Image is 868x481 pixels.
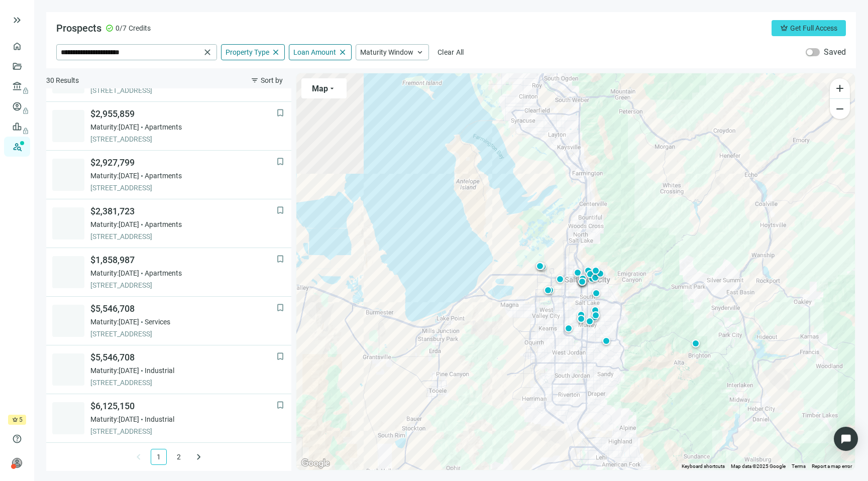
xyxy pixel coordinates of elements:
span: Maturity: [DATE] [90,317,139,327]
span: [STREET_ADDRESS] [90,85,276,95]
label: Saved [824,47,846,57]
span: arrow_drop_down [328,84,336,92]
span: Maturity: [DATE] [90,122,139,132]
a: 2 [171,449,186,464]
span: help [12,434,22,444]
button: keyboard_arrow_left [131,449,147,465]
a: bookmark$5,546,708Maturity:[DATE]Industrial[STREET_ADDRESS] [46,345,291,394]
button: keyboard_arrow_right [191,449,207,465]
li: 2 [171,449,187,465]
span: Apartments [145,171,182,181]
span: $2,955,859 [90,108,276,120]
span: keyboard_arrow_up [415,48,424,57]
button: filter_listSort by [242,72,291,88]
span: $6,125,150 [90,400,276,412]
a: bookmark$2,927,799Maturity:[DATE]Apartments[STREET_ADDRESS] [46,151,291,199]
span: Map [312,84,328,93]
a: Report a map error [812,463,852,469]
a: 1 [151,449,166,464]
span: add [834,82,846,94]
li: Next Page [191,449,207,465]
a: bookmark$2,955,859Maturity:[DATE]Apartments[STREET_ADDRESS] [46,102,291,151]
span: [STREET_ADDRESS] [90,134,276,144]
span: Services [145,317,170,327]
span: Maturity: [DATE] [90,268,139,278]
span: $1,858,987 [90,254,276,266]
span: Prospects [56,22,101,34]
span: Maturity: [DATE] [90,171,139,181]
li: 1 [151,449,167,465]
a: bookmark$6,125,150Maturity:[DATE]Industrial[STREET_ADDRESS] [46,394,291,443]
span: Industrial [145,366,174,376]
span: [STREET_ADDRESS] [90,378,276,388]
button: bookmark [275,108,285,118]
span: Credits [129,23,151,33]
span: close [202,47,212,57]
button: Maparrow_drop_down [301,78,347,98]
button: Clear All [433,44,469,60]
span: crown [780,24,788,32]
li: Previous Page [131,449,147,465]
span: $5,546,708 [90,351,276,364]
span: keyboard_arrow_right [193,451,205,463]
a: Open this area in Google Maps (opens a new window) [299,457,332,470]
span: [STREET_ADDRESS] [90,426,276,436]
button: bookmark [275,303,285,313]
span: person [12,458,22,468]
a: bookmark$1,858,987Maturity:[DATE]Apartments[STREET_ADDRESS] [46,248,291,297]
span: $5,546,708 [90,303,276,315]
span: Map data ©2025 Google [731,463,786,469]
img: Google [299,457,332,470]
span: Maturity: [DATE] [90,219,139,229]
span: Apartments [145,122,182,132]
a: bookmark$2,381,723Maturity:[DATE]Apartments[STREET_ADDRESS] [46,199,291,248]
div: Open Intercom Messenger [834,427,858,451]
span: 0/7 [116,23,127,33]
button: crownGet Full Access [772,20,846,36]
span: $2,381,723 [90,205,276,217]
span: close [271,48,280,57]
span: filter_list [251,76,259,84]
span: close [338,48,347,57]
span: Clear All [438,48,464,56]
span: Maturity Window [360,48,413,57]
button: Keyboard shortcuts [682,463,725,470]
button: bookmark [275,205,285,215]
span: 5 [19,415,23,425]
a: Terms (opens in new tab) [792,463,806,469]
span: [STREET_ADDRESS] [90,231,276,242]
span: check_circle [105,24,114,32]
button: bookmark [275,157,285,167]
span: Maturity: [DATE] [90,366,139,376]
span: Maturity: [DATE] [90,414,139,424]
span: Get Full Access [790,24,837,32]
span: $2,927,799 [90,157,276,169]
span: [STREET_ADDRESS] [90,183,276,193]
span: [STREET_ADDRESS] [90,280,276,290]
span: Sort by [261,76,283,84]
span: remove [834,103,846,115]
span: 30 Results [46,75,79,85]
span: Loan Amount [293,48,336,57]
button: bookmark [275,254,285,264]
span: Apartments [145,268,182,278]
span: Industrial [145,414,174,424]
span: [STREET_ADDRESS] [90,329,276,339]
span: Apartments [145,219,182,229]
span: Property Type [226,48,269,57]
button: keyboard_double_arrow_right [11,14,23,26]
button: bookmark [275,351,285,362]
button: bookmark [275,400,285,410]
span: crown [12,417,18,423]
a: bookmark$5,546,708Maturity:[DATE]Services[STREET_ADDRESS] [46,297,291,345]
